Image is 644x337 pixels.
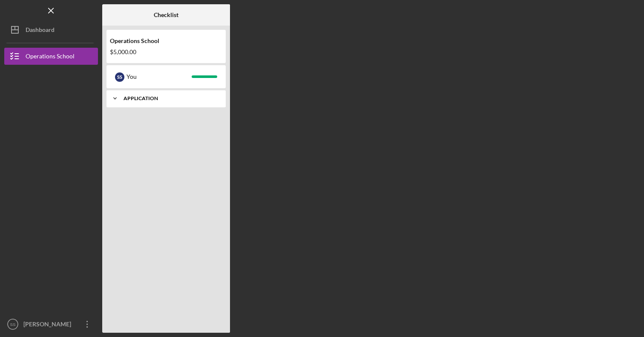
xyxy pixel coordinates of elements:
[126,69,192,84] div: You
[4,316,98,333] button: SS[PERSON_NAME]
[115,72,124,82] div: S S
[10,322,16,327] text: SS
[124,96,215,101] div: Application
[21,316,77,335] div: [PERSON_NAME]
[26,21,55,40] div: Dashboard
[154,12,178,18] b: Checklist
[110,37,222,44] div: Operations School
[4,21,98,38] button: Dashboard
[4,48,98,65] button: Operations School
[110,49,222,55] div: $5,000.00
[26,48,75,67] div: Operations School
